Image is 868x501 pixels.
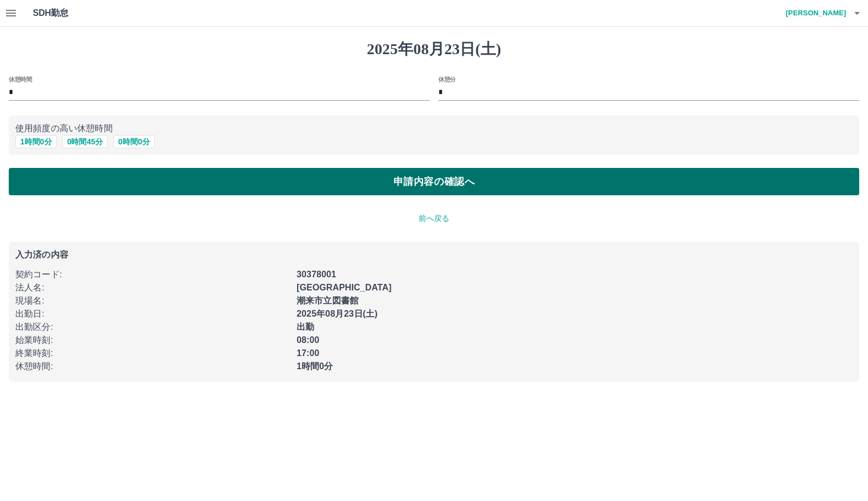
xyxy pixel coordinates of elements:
p: 前へ戻る [9,213,859,224]
label: 休憩時間 [9,75,32,83]
b: 17:00 [297,348,320,358]
p: 出勤日 : [15,307,290,321]
b: 08:00 [297,335,320,345]
p: 現場名 : [15,294,290,307]
h1: 2025年08月23日(土) [9,40,859,59]
p: 休憩時間 : [15,360,290,373]
b: 出勤 [297,322,314,331]
b: 30378001 [297,270,336,279]
b: 潮来市立図書館 [297,296,358,305]
button: 申請内容の確認へ [9,168,859,195]
label: 休憩分 [438,75,456,83]
button: 0時間45分 [62,135,108,148]
p: 使用頻度の高い休憩時間 [15,122,853,135]
button: 0時間0分 [113,135,155,148]
b: 1時間0分 [297,362,333,371]
button: 1時間0分 [15,135,57,148]
b: [GEOGRAPHIC_DATA] [297,283,392,292]
b: 2025年08月23日(土) [297,309,378,318]
p: 契約コード : [15,268,290,281]
p: 出勤区分 : [15,321,290,334]
p: 法人名 : [15,281,290,294]
p: 入力済の内容 [15,250,853,259]
p: 終業時刻 : [15,347,290,360]
p: 始業時刻 : [15,334,290,347]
